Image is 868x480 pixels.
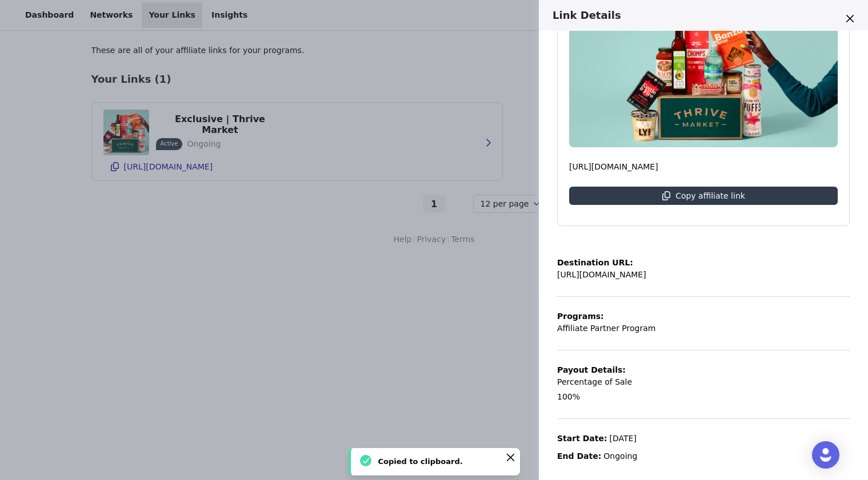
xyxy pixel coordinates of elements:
p: Programs: [557,310,655,322]
p: Destination URL: [557,257,646,269]
p: [URL][DOMAIN_NAME] [557,269,646,281]
p: Payout Details: [557,364,632,376]
div: Copied to clipboard. [378,455,497,469]
img: Exclusive | Thrive Market [569,7,838,147]
p: Copy affiliate link [675,191,745,200]
p: Percentage of Sale [557,376,632,388]
p: [DATE] [610,433,637,445]
p: 100% [557,391,580,403]
p: End Date: [557,450,601,462]
button: Close [841,9,859,27]
p: [URL][DOMAIN_NAME] [569,161,838,173]
p: Affiliate Partner Program [557,322,655,334]
div: Open Intercom Messenger [812,441,839,469]
p: Start Date: [557,433,607,445]
p: Ongoing [603,450,637,462]
button: Copy affiliate link [569,187,838,205]
button: Close [504,450,518,464]
h3: Link Details [553,9,839,22]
